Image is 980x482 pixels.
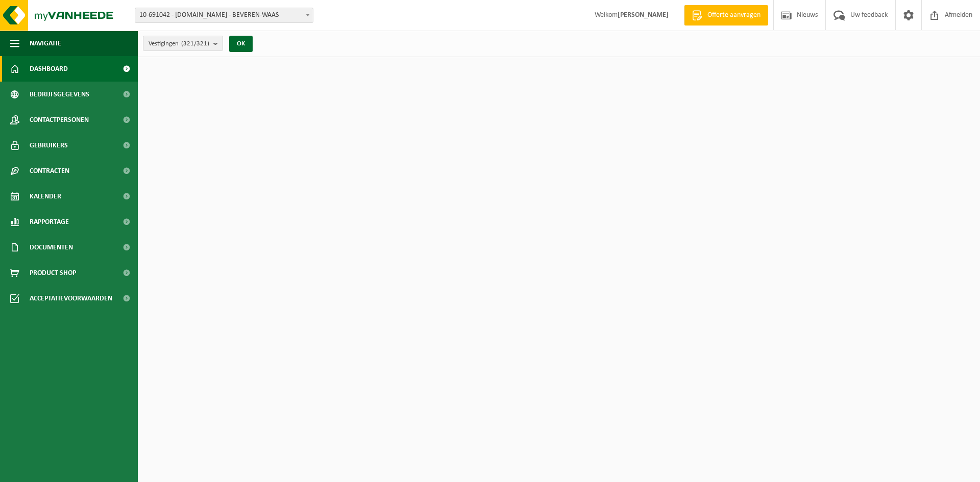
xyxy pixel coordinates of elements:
span: Vestigingen [149,36,209,52]
button: Vestigingen(321/321) [143,36,223,51]
span: Bedrijfsgegevens [30,82,89,107]
a: Offerte aanvragen [684,5,768,26]
count: (321/321) [181,40,209,47]
span: 10-691042 - LAMMERTYN.NET - BEVEREN-WAAS [135,8,313,22]
span: Documenten [30,235,73,260]
span: Acceptatievoorwaarden [30,286,112,311]
span: Contracten [30,158,69,184]
span: Navigatie [30,31,61,56]
span: Offerte aanvragen [705,10,763,20]
span: Gebruikers [30,133,68,158]
span: Contactpersonen [30,107,89,133]
span: 10-691042 - LAMMERTYN.NET - BEVEREN-WAAS [135,8,313,23]
button: OK [229,36,253,52]
span: Product Shop [30,260,76,286]
span: Kalender [30,184,61,209]
span: Dashboard [30,56,68,82]
span: Rapportage [30,209,69,235]
strong: [PERSON_NAME] [618,11,669,19]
